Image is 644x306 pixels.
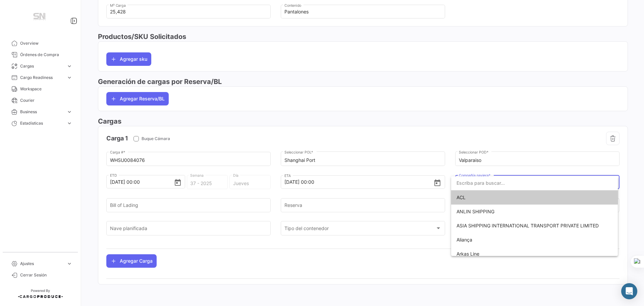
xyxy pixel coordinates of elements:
span: ANLIN SHIPPING [457,209,494,214]
span: ASIA SHIPPING INTERNATIONAL TRANSPORT PRIVATE LIMITED [457,223,599,228]
span: ACL [457,194,466,200]
span: Arkas Line [457,251,479,257]
div: Abrir Intercom Messenger [621,283,637,299]
span: Aliança [457,237,472,243]
input: dropdown search [451,176,618,190]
